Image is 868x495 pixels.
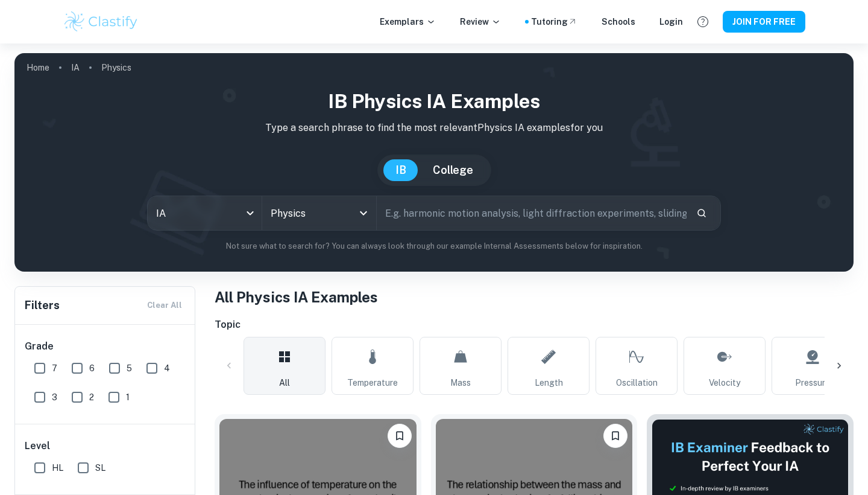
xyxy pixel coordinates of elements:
[709,376,740,389] span: Velocity
[95,461,105,474] span: SL
[25,439,186,453] h6: Level
[52,362,57,375] span: 7
[148,196,262,230] div: IA
[215,318,854,332] h6: Topic
[14,53,854,272] img: profile cover
[421,159,485,181] button: College
[25,339,186,354] h6: Grade
[795,376,830,389] span: Pressure
[388,424,412,448] button: Please log in to bookmark exemplars
[380,15,436,28] p: Exemplars
[377,196,687,230] input: E.g. harmonic motion analysis, light diffraction experiments, sliding objects down a ramp...
[460,15,501,28] p: Review
[24,121,844,135] p: Type a search phrase to find the most relevant Physics IA examples for you
[27,59,49,76] a: Home
[101,61,131,74] p: Physics
[602,15,635,28] a: Schools
[531,15,577,28] a: Tutoring
[127,362,132,375] span: 5
[89,362,95,375] span: 6
[25,297,60,314] h6: Filters
[164,362,170,375] span: 4
[659,15,683,28] a: Login
[24,240,844,252] p: Not sure what to search for? You can always look through our example Internal Assessments below f...
[52,461,63,474] span: HL
[347,376,398,389] span: Temperature
[355,205,372,222] button: Open
[24,87,844,116] h1: IB Physics IA examples
[691,203,712,223] button: Search
[279,376,290,389] span: All
[71,59,80,76] a: IA
[215,286,854,308] h1: All Physics IA Examples
[126,391,130,404] span: 1
[383,159,418,181] button: IB
[616,376,658,389] span: Oscillation
[63,10,139,34] img: Clastify logo
[52,391,57,404] span: 3
[89,391,94,404] span: 2
[603,424,627,448] button: Please log in to bookmark exemplars
[723,11,805,33] button: JOIN FOR FREE
[535,376,563,389] span: Length
[450,376,471,389] span: Mass
[693,11,713,32] button: Help and Feedback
